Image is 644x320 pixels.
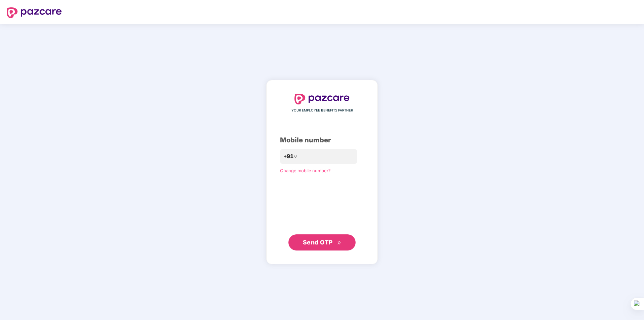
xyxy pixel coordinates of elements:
[291,108,353,113] span: YOUR EMPLOYEE BENEFITS PARTNER
[337,241,341,245] span: double-right
[288,234,356,250] button: Send OTPdouble-right
[303,239,333,246] span: Send OTP
[280,168,331,173] a: Change mobile number?
[280,135,364,145] div: Mobile number
[283,152,293,161] span: +91
[7,7,62,18] img: logo
[294,94,350,104] img: logo
[293,154,297,158] span: down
